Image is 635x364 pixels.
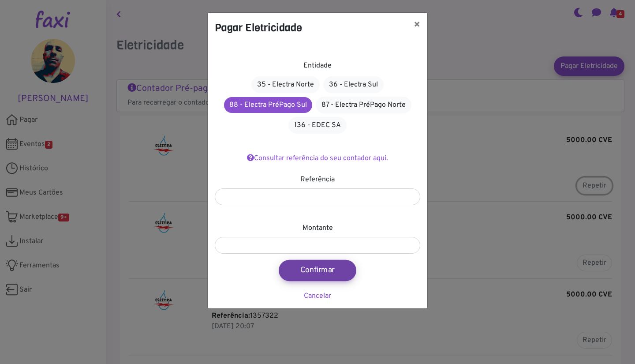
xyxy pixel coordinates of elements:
a: 87 - Electra PréPago Norte [316,97,411,113]
a: Consultar referência do seu contador aqui. [247,154,388,163]
a: 36 - Electra Sul [323,76,384,93]
a: 35 - Electra Norte [251,76,320,93]
button: Confirmar [279,260,356,281]
h4: Pagar Eletricidade [215,20,302,36]
label: Entidade [303,60,332,71]
a: Cancelar [304,292,331,300]
a: 88 - Electra PréPago Sul [224,97,312,113]
label: Montante [303,223,333,233]
label: Referência [300,174,335,185]
button: × [407,13,427,38]
a: 136 - EDEC SA [288,117,347,134]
